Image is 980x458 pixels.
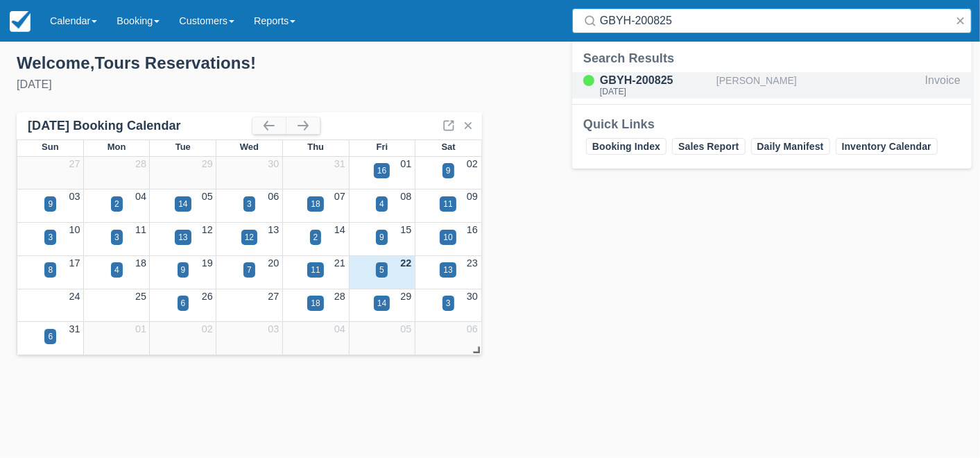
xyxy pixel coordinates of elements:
a: 08 [400,191,411,202]
a: 27 [69,158,80,169]
a: 23 [467,257,478,269]
a: 07 [334,191,345,202]
a: 21 [334,257,345,269]
div: Search Results [583,50,961,67]
a: 01 [400,158,411,169]
div: 14 [178,198,187,210]
a: 13 [268,224,279,235]
a: 31 [69,323,80,334]
a: 28 [135,158,146,169]
a: 04 [135,191,146,202]
a: Inventory Calendar [836,138,938,155]
a: 22 [400,257,411,269]
a: 16 [467,224,478,235]
span: Tue [175,142,191,152]
a: GBYH-200825[DATE][PERSON_NAME]Invoice [572,72,972,99]
span: Sat [442,142,456,152]
a: 06 [268,191,279,202]
a: 09 [467,191,478,202]
a: 03 [69,191,80,202]
div: Quick Links [583,116,961,133]
div: 2 [114,198,119,210]
div: 12 [245,231,254,244]
a: 28 [334,291,345,302]
div: 9 [379,231,384,244]
a: 25 [135,291,146,302]
a: Booking Index [586,138,667,155]
a: 15 [400,224,411,235]
div: 13 [443,264,452,276]
div: [PERSON_NAME] [716,72,920,99]
div: 7 [247,264,252,276]
div: 9 [181,264,186,276]
a: 02 [467,158,478,169]
div: 18 [311,198,320,210]
div: 4 [379,198,384,210]
div: 3 [48,231,53,244]
div: 10 [443,231,452,244]
a: 30 [268,158,279,169]
div: 3 [446,297,451,309]
a: 20 [268,257,279,269]
a: 29 [400,291,411,302]
a: 26 [202,291,213,302]
div: 9 [48,198,53,210]
a: 19 [202,257,213,269]
a: 05 [202,191,213,202]
a: 17 [69,257,80,269]
div: 14 [377,297,386,309]
div: 3 [247,198,252,210]
div: 8 [48,264,53,276]
div: 11 [311,264,320,276]
a: 31 [334,158,345,169]
a: 03 [268,323,279,334]
a: 06 [467,323,478,334]
div: Welcome , Tours Reservations ! [17,53,479,74]
div: 13 [178,231,187,244]
a: 05 [400,323,411,334]
div: 11 [443,198,452,210]
img: checkfront-main-nav-mini-logo.png [10,11,31,32]
div: GBYH-200825 [600,72,711,89]
a: 18 [135,257,146,269]
div: [DATE] Booking Calendar [28,118,252,134]
input: Search ( / ) [600,8,949,33]
div: 16 [377,164,386,177]
a: 29 [202,158,213,169]
a: 14 [334,224,345,235]
a: 02 [202,323,213,334]
div: 3 [114,231,119,244]
a: Sales Report [672,138,745,155]
div: Invoice [925,72,961,99]
div: 2 [313,231,318,244]
div: 4 [114,264,119,276]
a: 11 [135,224,146,235]
span: Sun [42,142,58,152]
a: 30 [467,291,478,302]
div: 6 [181,297,186,309]
div: 9 [446,164,451,177]
div: [DATE] [17,76,479,93]
span: Mon [108,142,126,152]
a: 04 [334,323,345,334]
div: 5 [379,264,384,276]
a: 27 [268,291,279,302]
div: [DATE] [600,87,711,96]
a: 10 [69,224,80,235]
div: 18 [311,297,320,309]
a: Daily Manifest [751,138,830,155]
a: 24 [69,291,80,302]
div: 6 [48,330,53,343]
span: Fri [377,142,388,152]
span: Thu [307,142,324,152]
a: 01 [135,323,146,334]
a: 12 [202,224,213,235]
span: Wed [240,142,259,152]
